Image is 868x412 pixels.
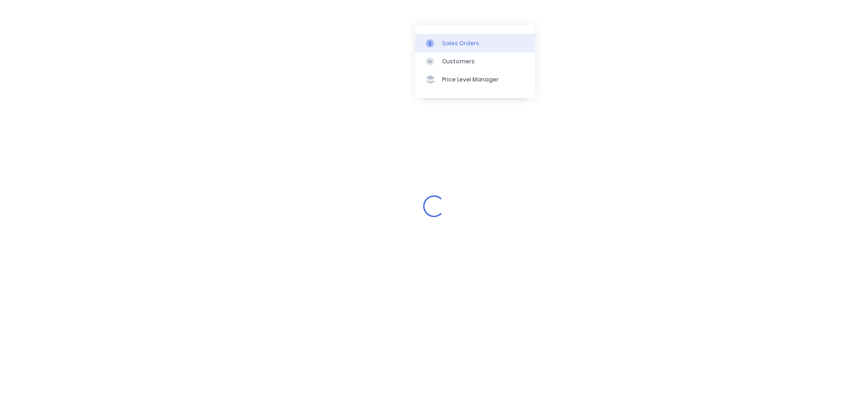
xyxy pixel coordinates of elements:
[442,57,475,66] div: Customers
[442,39,479,47] div: Sales Orders
[415,52,535,71] a: Customers
[415,71,535,89] a: Price Level Manager
[442,76,499,84] div: Price Level Manager
[415,34,535,52] a: Sales Orders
